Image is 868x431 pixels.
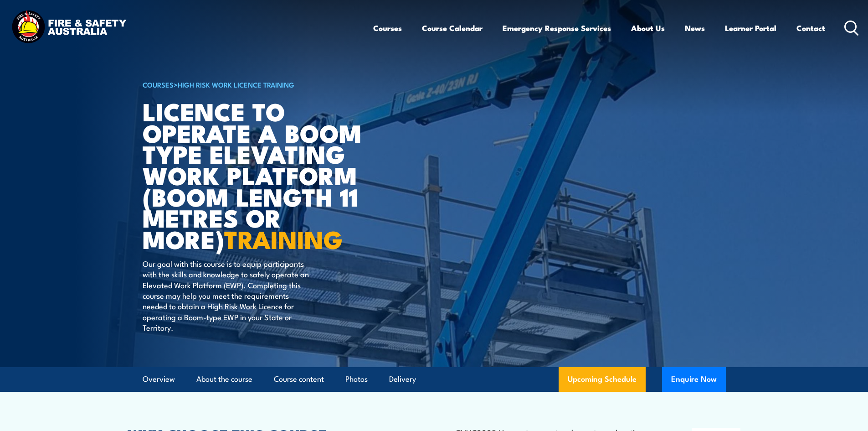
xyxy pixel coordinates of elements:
[178,79,294,89] a: High Risk Work Licence Training
[143,258,309,333] p: Our goal with this course is to equip participants with the skills and knowledge to safely operat...
[143,79,368,90] h6: >
[685,16,705,40] a: News
[422,16,483,40] a: Course Calendar
[274,367,324,391] a: Course content
[725,16,776,40] a: Learner Portal
[631,16,665,40] a: About Us
[503,16,611,40] a: Emergency Response Services
[373,16,402,40] a: Courses
[143,79,174,89] a: COURSES
[796,16,825,40] a: Contact
[662,367,726,392] button: Enquire Now
[143,367,175,391] a: Overview
[559,367,646,392] a: Upcoming Schedule
[196,367,252,391] a: About the course
[389,367,416,391] a: Delivery
[345,367,368,391] a: Photos
[143,100,368,249] h1: Licence to operate a boom type elevating work platform (boom length 11 metres or more)
[224,219,343,257] strong: TRAINING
